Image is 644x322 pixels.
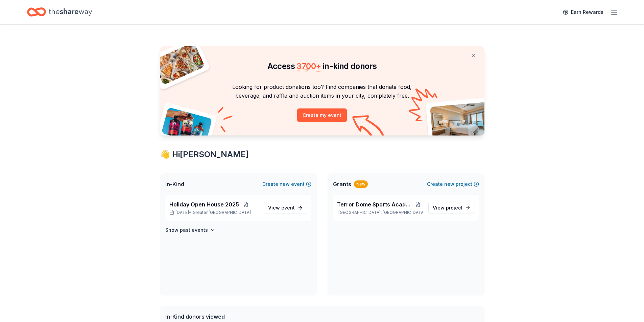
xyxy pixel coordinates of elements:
p: [DATE] • [169,210,258,215]
div: New [354,180,368,188]
p: [GEOGRAPHIC_DATA], [GEOGRAPHIC_DATA] [337,210,423,215]
img: Curvy arrow [352,115,386,141]
a: View project [428,202,475,214]
span: Greater [GEOGRAPHIC_DATA] [193,210,251,215]
div: In-Kind donors viewed [165,313,331,321]
a: View event [264,202,307,214]
span: 3700 + [296,61,321,71]
button: Createnewevent [262,180,311,188]
span: View [433,204,462,212]
span: View [268,204,295,212]
span: Grants [333,180,351,188]
button: Createnewproject [427,180,479,188]
span: new [280,180,290,188]
span: new [444,180,454,188]
span: project [446,205,462,210]
span: Terror Dome Sports Academy 2024-25 [337,200,413,208]
h4: Show past events [165,226,208,234]
a: Earn Rewards [559,6,607,18]
span: Access in-kind donors [267,61,377,71]
span: In-Kind [165,180,184,188]
div: 👋 Hi [PERSON_NAME] [160,149,484,160]
button: Show past events [165,226,215,234]
button: Create my event [297,108,347,122]
span: event [281,205,295,210]
p: Looking for product donations too? Find companies that donate food, beverage, and raffle and auct... [168,82,476,100]
img: Pizza [152,42,205,85]
span: Holiday Open House 2025 [169,200,239,208]
a: Home [27,4,92,20]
